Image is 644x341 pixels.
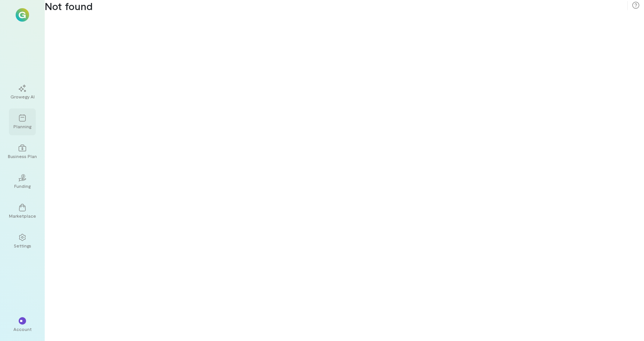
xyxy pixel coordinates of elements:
[9,198,36,225] a: Marketplace
[10,94,35,100] div: Growegy AI
[13,326,32,332] div: Account
[9,138,36,165] a: Business Plan
[8,153,37,159] div: Business Plan
[9,108,36,135] a: Planning
[9,168,36,195] a: Funding
[9,79,36,105] a: Growegy AI
[9,228,36,255] a: Settings
[9,213,36,219] div: Marketplace
[13,123,31,129] div: Planning
[14,243,31,249] div: Settings
[14,183,31,189] div: Funding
